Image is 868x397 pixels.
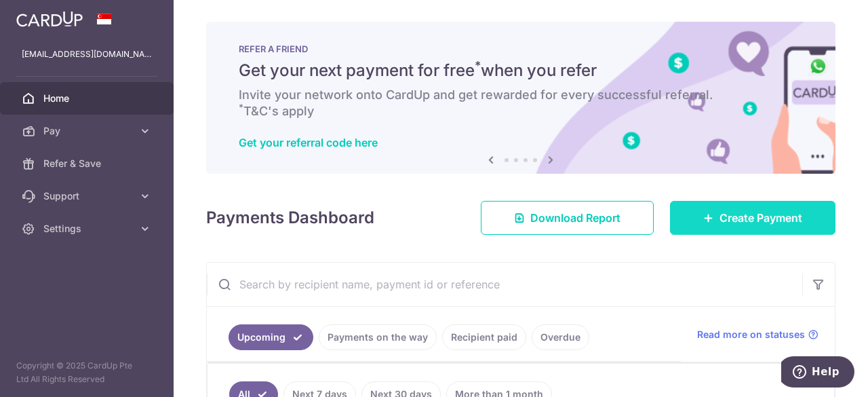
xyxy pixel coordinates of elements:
h5: Get your next payment for free when you refer [239,60,803,81]
a: Payments on the way [319,324,437,350]
a: Get your referral code here [239,136,378,149]
img: RAF banner [206,22,835,174]
span: Support [43,189,133,203]
span: Home [43,92,133,105]
a: Create Payment [670,201,835,235]
span: Refer & Save [43,157,133,170]
span: Pay [43,124,133,138]
a: Download Report [481,201,654,235]
h6: Invite your network onto CardUp and get rewarded for every successful referral. T&C's apply [239,87,803,119]
a: Overdue [532,324,589,350]
a: Upcoming [229,324,313,350]
a: Read more on statuses [697,328,818,341]
p: [EMAIL_ADDRESS][DOMAIN_NAME] [22,48,152,61]
img: CardUp [16,11,83,27]
span: Download Report [530,210,620,226]
span: Create Payment [719,210,802,226]
p: REFER A FRIEND [239,43,803,54]
h4: Payments Dashboard [206,206,374,230]
input: Search by recipient name, payment id or reference [207,263,802,306]
iframe: Opens a widget where you can find more information [781,356,854,390]
span: Read more on statuses [697,328,805,341]
span: Settings [43,222,133,235]
a: Recipient paid [442,324,526,350]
